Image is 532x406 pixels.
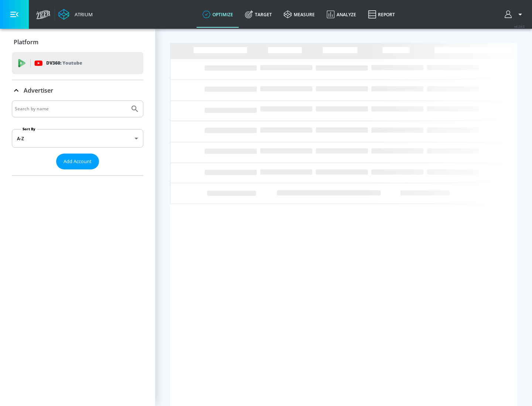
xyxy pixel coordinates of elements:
[62,59,82,67] p: Youtube
[58,9,93,20] a: Atrium
[72,11,93,18] div: Atrium
[12,129,143,148] div: A-Z
[64,157,92,166] span: Add Account
[12,100,143,175] div: Advertiser
[12,169,143,175] nav: list of Advertiser
[239,1,278,28] a: Target
[278,1,321,28] a: measure
[197,1,239,28] a: optimize
[12,80,143,101] div: Advertiser
[362,1,401,28] a: Report
[12,52,143,74] div: DV360: Youtube
[321,1,362,28] a: Analyze
[15,104,127,114] input: Search by name
[14,38,38,46] p: Platform
[24,86,53,94] p: Advertiser
[12,32,143,52] div: Platform
[514,24,525,28] span: v 4.24.0
[46,59,82,67] p: DV360:
[21,127,37,131] label: Sort By
[56,154,99,169] button: Add Account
